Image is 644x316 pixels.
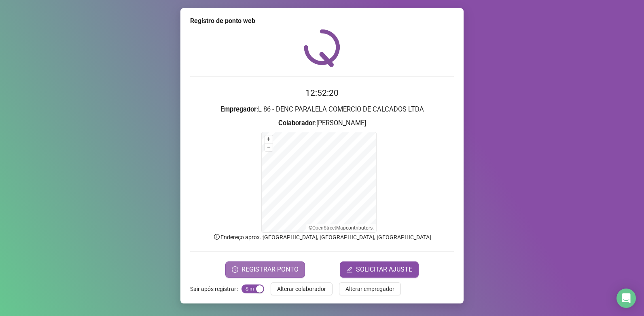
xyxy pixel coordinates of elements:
p: Endereço aprox. : [GEOGRAPHIC_DATA], [GEOGRAPHIC_DATA], [GEOGRAPHIC_DATA] [190,233,454,242]
a: OpenStreetMap [312,225,346,231]
span: Alterar empregador [345,284,394,293]
span: SOLICITAR AJUSTE [356,265,412,274]
strong: Colaborador [278,119,315,127]
span: edit [346,266,353,273]
h3: : [PERSON_NAME] [190,118,454,129]
button: Alterar colaborador [271,282,333,295]
h3: : L 86 - DENC PARALELA COMERCIO DE CALCADOS LTDA [190,104,454,115]
button: Alterar empregador [339,282,401,295]
div: Open Intercom Messenger [616,289,636,308]
span: clock-circle [232,266,238,273]
span: info-circle [213,233,220,240]
label: Sair após registrar [190,282,241,295]
li: © contributors. [309,225,374,231]
time: 12:52:20 [305,88,339,98]
button: + [265,135,273,143]
span: REGISTRAR PONTO [241,265,299,274]
button: – [265,143,273,151]
span: Alterar colaborador [277,284,326,293]
img: QRPoint [304,29,340,67]
button: REGISTRAR PONTO [225,261,305,278]
div: Registro de ponto web [190,16,454,26]
button: editSOLICITAR AJUSTE [340,261,419,278]
strong: Empregador [220,105,256,113]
